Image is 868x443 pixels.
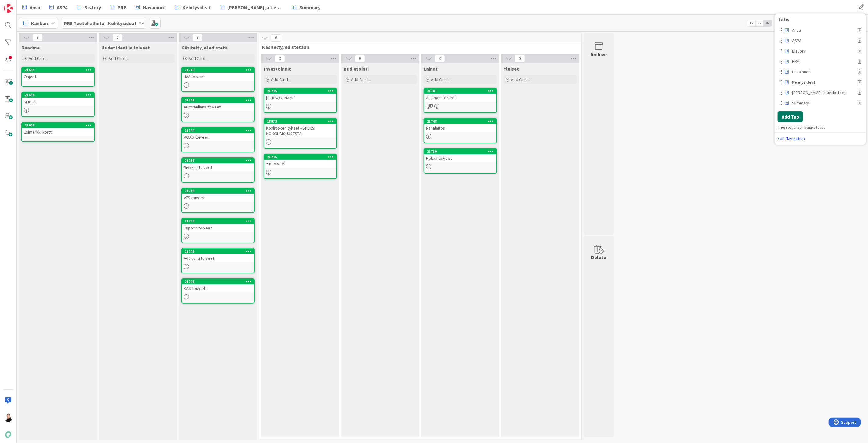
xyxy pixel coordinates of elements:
span: 0 [515,55,525,62]
div: 21747 [427,89,496,93]
span: ASPA [790,36,856,45]
span: 0 [112,34,123,41]
div: 21745 [182,249,254,254]
div: 21738 [182,218,254,224]
span: Ansu [790,25,856,35]
span: Add Card... [351,77,371,82]
span: 3 [435,55,445,62]
div: Auroranlinna toiveet [182,103,254,111]
a: 21735[PERSON_NAME] [264,88,337,113]
span: Kehitysideat [790,77,856,86]
div: 21742 [182,97,254,103]
a: Kehitysideat [172,2,215,13]
div: 21738Espoon toiveet [182,218,254,232]
div: 21748Rahalaitos [424,119,496,132]
a: 21742Auroranlinna toiveet [181,97,255,122]
a: 21744KOAS toiveet [181,127,255,152]
div: 21745 [185,249,254,254]
div: 21746 [182,279,254,284]
div: 21736Y:n toiveet [264,154,336,168]
a: [PERSON_NAME] ja tiedotteet [216,2,287,13]
div: 21638Muotti [22,92,94,106]
a: 21736Y:n toiveet [264,154,337,179]
div: 21738 [185,219,254,223]
div: 21746 [185,280,254,284]
span: Kanban [31,20,48,27]
div: These options only apply to you [778,124,863,130]
span: Add Card... [431,77,450,82]
span: [PERSON_NAME] ja tiedotteet [227,4,283,11]
div: A-Kruunu toiveet [182,254,254,262]
span: Support [13,1,28,8]
a: 18973Koalitiokehitykset - SPEKSI KOKONAISUUDESTA [264,118,337,149]
div: 21739 [424,149,496,154]
div: Delete [591,254,606,261]
span: Add Card... [511,77,530,82]
div: Muotti [22,98,94,106]
b: PRE Tuotehallinta - Kehitysideat [64,20,136,26]
div: Rahalaitos [424,124,496,132]
div: 21638 [22,92,94,98]
div: 21640Esimerkkilkortti [22,123,94,136]
span: PRE [790,57,856,66]
div: 18973 [264,119,336,124]
div: Espoon toiveet [182,224,254,232]
span: Ansu [30,4,40,11]
a: Havainnot [132,2,170,13]
div: 21744 [182,128,254,133]
span: Add Card... [189,56,208,61]
div: 21742 [185,98,254,102]
div: JVA toiveet [182,73,254,81]
div: [PERSON_NAME] [264,94,336,102]
a: BisJory [73,2,105,13]
div: Sivakan toiveet [182,163,254,171]
span: 1x [747,20,755,26]
div: 21735 [264,88,336,94]
div: Tabs [778,16,863,22]
div: 21745A-Kruunu toiveet [182,249,254,262]
div: Hekan toiveet [424,154,496,162]
div: 21640 [25,123,94,127]
div: 21744KOAS toiveet [182,128,254,141]
div: KOAS toiveet [182,133,254,141]
a: 21745A-Kruunu toiveet [181,248,255,273]
span: 1 [429,104,433,108]
div: 21743VTS toiveet [182,188,254,202]
span: Budjetointi [344,66,369,72]
span: Lainat [424,66,438,72]
div: 18973Koalitiokehitykset - SPEKSI KOKONAISUUDESTA [264,119,336,137]
span: Add Card... [29,56,48,61]
span: Havainnot [143,4,166,11]
span: BisJory [790,46,856,55]
a: 21747Avaimen toiveet [424,88,497,113]
a: Ansu [19,2,44,13]
span: 3 [32,34,43,41]
a: PRE [107,2,130,13]
span: Summary [299,4,320,11]
div: 21737 [185,159,254,163]
div: 21742Auroranlinna toiveet [182,97,254,111]
span: Käsitelty, edistetään [262,44,574,50]
div: 21746KAS toiveet [182,279,254,292]
a: 21740JVA toiveet [181,67,255,92]
span: 6 [271,34,281,42]
div: VTS toiveet [182,194,254,202]
div: 21639 [25,68,94,72]
span: Summary [790,98,856,107]
div: 21735[PERSON_NAME] [264,88,336,102]
span: Uudet ideat ja toiveet [101,45,150,51]
a: 21739Hekan toiveet [424,148,497,174]
span: Havainnot [790,67,856,76]
span: Add Card... [109,56,128,61]
a: 21639Ohjeet [21,67,95,87]
div: Koalitiokehitykset - SPEKSI KOKONAISUUDESTA [264,124,336,137]
div: KAS toiveet [182,284,254,292]
div: 21639Ohjeet [22,67,94,81]
span: [PERSON_NAME] ja tiedotteet [790,88,856,97]
div: Avaimen toiveet [424,94,496,102]
div: 21744 [185,128,254,133]
span: 2x [755,20,764,26]
span: Add Card... [271,77,291,82]
div: 21740JVA toiveet [182,67,254,81]
a: 21743VTS toiveet [181,188,255,213]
